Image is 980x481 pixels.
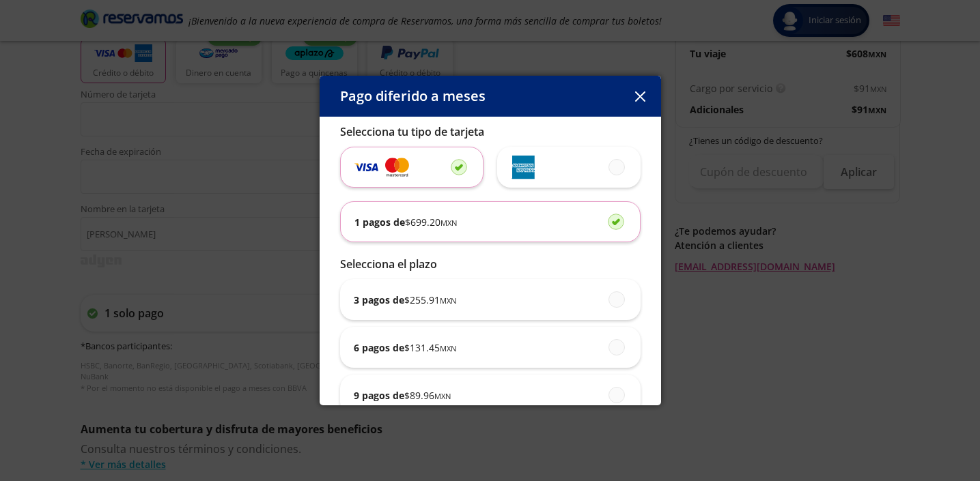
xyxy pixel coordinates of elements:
[354,215,457,229] p: 1 pagos de
[340,123,641,140] p: Selecciona tu tipo de tarjeta
[405,215,457,229] span: $ 699.20
[354,388,451,403] p: 9 pagos de
[340,86,486,106] p: Pago diferido a meses
[340,256,641,272] p: Selecciona el plazo
[434,391,451,401] small: MXN
[440,295,456,306] small: MXN
[511,156,535,179] img: svg+xml;base64,PD94bWwgdmVyc2lvbj0iMS4wIiBlbmNvZGluZz0iVVRGLTgiIHN0YW5kYWxvbmU9Im5vIj8+Cjxzdmcgd2...
[404,388,451,403] span: $ 89.96
[404,340,456,355] span: $ 131.45
[440,343,456,353] small: MXN
[354,159,378,175] img: svg+xml;base64,PD94bWwgdmVyc2lvbj0iMS4wIiBlbmNvZGluZz0iVVRGLTgiIHN0YW5kYWxvbmU9Im5vIj8+Cjxzdmcgd2...
[385,156,409,178] img: svg+xml;base64,PD94bWwgdmVyc2lvbj0iMS4wIiBlbmNvZGluZz0iVVRGLTgiIHN0YW5kYWxvbmU9Im5vIj8+Cjxzdmcgd2...
[440,218,457,228] small: MXN
[354,340,456,355] p: 6 pagos de
[354,293,456,307] p: 3 pagos de
[404,293,456,307] span: $ 255.91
